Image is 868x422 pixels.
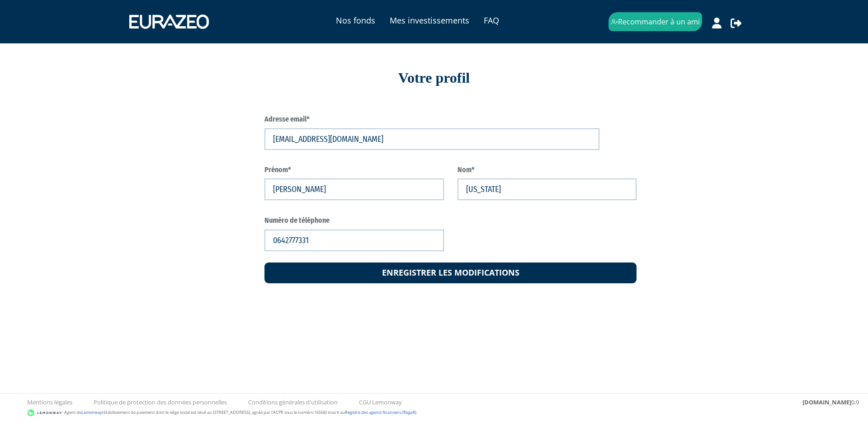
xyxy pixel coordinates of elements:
[802,398,851,406] strong: [DOMAIN_NAME]
[81,409,102,415] a: Lemonway
[27,408,62,417] img: logo-lemonway.png
[484,14,499,27] a: FAQ
[336,14,375,27] a: Nos fonds
[27,398,72,407] a: Mentions légales
[264,230,444,251] input: Numéro de téléphone
[264,114,637,125] label: Adresse email*
[802,398,859,407] div: 0.9
[264,178,444,200] input: Prénom
[9,408,859,417] div: - Agent de (établissement de paiement dont le siège social est situé au [STREET_ADDRESS], agréé p...
[248,398,338,407] a: Conditions générales d'utilisation
[264,128,599,150] input: Adresse email
[264,165,444,175] label: Prénom*
[94,398,227,407] a: Politique de protection des données personnelles
[609,12,702,32] a: Recommander à un ami
[264,263,637,283] button: Enregistrer les modifications
[345,409,416,415] a: Registre des agents financiers (Regafi)
[359,398,402,407] a: CGU Lemonway
[264,216,444,226] label: Numéro de téléphone
[390,14,469,27] a: Mes investissements
[458,178,637,200] input: Nom
[123,8,216,35] img: 1731417592-eurazeo_logo_blanc.png
[176,68,692,89] div: Votre profil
